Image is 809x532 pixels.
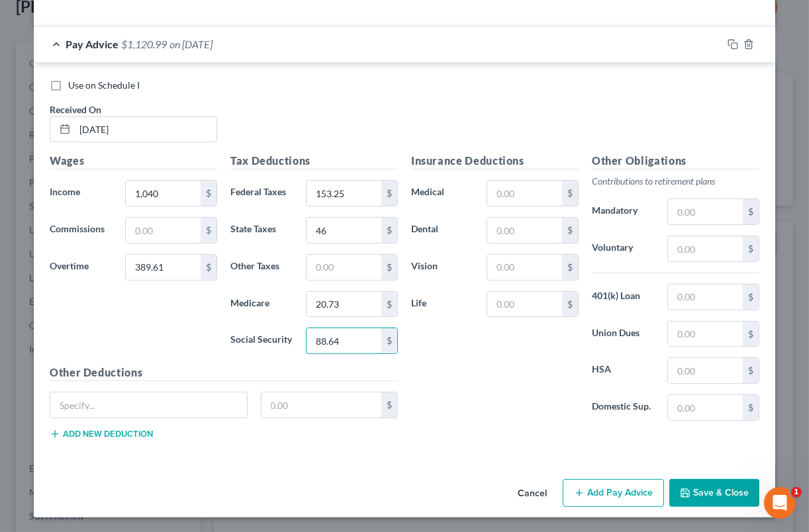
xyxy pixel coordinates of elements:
label: Domestic Sup. [585,394,661,421]
div: $ [381,218,397,243]
span: Income [50,186,80,197]
span: Pay Advice [66,38,119,50]
label: Social Security [224,328,299,354]
label: 401(k) Loan [585,284,661,310]
div: $ [201,181,216,206]
label: Vision [404,254,480,281]
input: Specify... [50,392,247,418]
input: 0.00 [307,328,381,353]
input: MM/DD/YYYY [75,117,216,142]
label: Medical [404,180,480,206]
label: Life [404,291,480,318]
h5: Other Deductions [50,365,398,381]
div: $ [562,255,578,280]
label: Medicare [224,291,299,318]
label: Other Taxes [224,254,299,281]
span: Use on Schedule I [68,79,140,91]
label: State Taxes [224,217,299,244]
h5: Insurance Deductions [411,153,579,169]
div: $ [381,181,397,206]
button: Cancel [507,480,557,507]
span: 1 [791,487,802,498]
button: Add new deduction [50,429,153,439]
span: $1,120.99 [121,38,167,50]
span: Received On [50,104,101,115]
label: Overtime [43,254,119,281]
input: 0.00 [668,358,743,383]
p: Contributions to retirement plans [592,175,759,188]
div: $ [381,255,397,280]
div: $ [743,199,759,224]
input: 0.00 [487,255,562,280]
h5: Other Obligations [592,153,759,169]
div: $ [381,328,397,353]
input: 0.00 [126,218,201,243]
div: $ [381,392,397,418]
input: 0.00 [668,236,743,261]
div: $ [562,218,578,243]
button: Add Pay Advice [563,479,664,507]
input: 0.00 [126,181,201,206]
div: $ [562,181,578,206]
div: $ [381,292,397,317]
label: Union Dues [585,321,661,347]
label: Commissions [43,217,119,244]
span: on [DATE] [169,38,213,50]
input: 0.00 [307,218,381,243]
input: 0.00 [487,181,562,206]
input: 0.00 [487,218,562,243]
label: Mandatory [585,199,661,225]
input: 0.00 [668,285,743,310]
div: $ [201,255,216,280]
div: $ [743,285,759,310]
input: 0.00 [668,322,743,347]
div: $ [743,358,759,383]
input: 0.00 [668,395,743,420]
input: 0.00 [262,392,382,418]
label: Voluntary [585,236,661,262]
h5: Tax Deductions [230,153,398,169]
input: 0.00 [307,181,381,206]
input: 0.00 [126,255,201,280]
label: Federal Taxes [224,180,299,206]
input: 0.00 [487,292,562,317]
div: $ [743,322,759,347]
input: 0.00 [307,255,381,280]
div: $ [743,236,759,261]
button: Save & Close [669,479,759,507]
iframe: Intercom live chat [764,487,796,519]
label: Dental [404,217,480,244]
h5: Wages [50,153,217,169]
div: $ [201,218,216,243]
input: 0.00 [307,292,381,317]
label: HSA [585,357,661,384]
div: $ [743,395,759,420]
div: $ [562,292,578,317]
input: 0.00 [668,199,743,224]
